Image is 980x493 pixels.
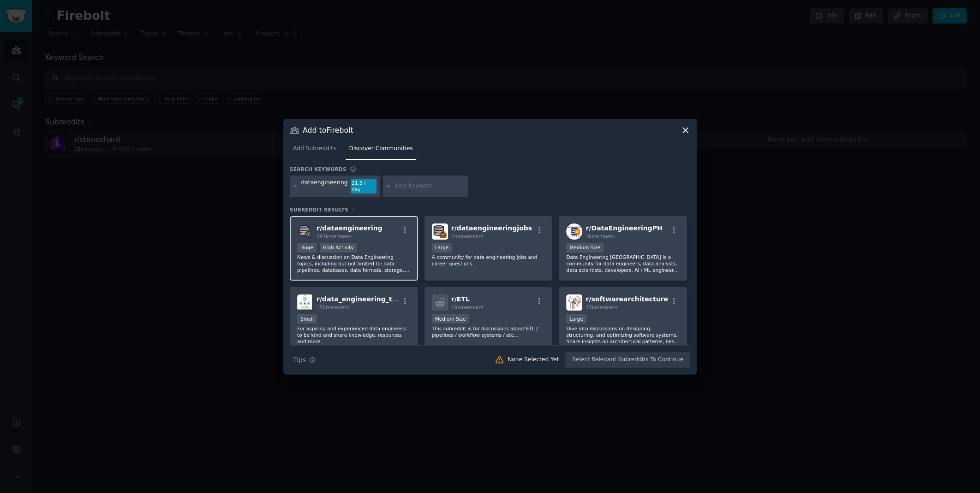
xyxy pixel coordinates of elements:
p: A community for data engineering jobs and career questions. [432,254,545,267]
div: Medium Size [432,314,469,323]
div: 21.3 / day [351,179,376,194]
img: softwarearchitecture [566,294,582,311]
div: Huge [297,243,317,252]
span: Tips [293,355,306,365]
button: Tips [290,352,319,368]
span: 3k members [586,234,615,239]
div: High Activity [320,243,357,252]
input: New Keyword [394,182,465,190]
span: 24k members [451,234,483,239]
img: data_engineering_tuts [297,294,313,311]
span: 77k members [586,305,617,310]
span: Add Subreddits [293,145,336,153]
span: 7 [352,207,355,212]
div: Large [566,314,586,323]
span: Discover Communities [349,145,412,153]
img: dataengineeringjobs [432,223,448,240]
p: News & discussion on Data Engineering topics, including but not limited to: data pipelines, datab... [297,254,411,273]
div: dataengineering [301,179,348,194]
span: r/ data_engineering_tuts [317,295,403,303]
span: 397k members [317,234,352,239]
img: dataengineering [297,223,313,240]
span: r/ dataengineeringjobs [451,224,532,232]
span: 158 members [317,305,349,310]
div: Small [297,314,317,323]
h3: Search keywords [290,166,347,172]
span: r/ ETL [451,295,470,303]
div: Medium Size [566,243,604,252]
a: Add Subreddits [290,141,339,160]
span: r/ dataengineering [317,224,382,232]
p: For aspiring and experienced data engineers to be kind and share knowledge, resources and more. [297,325,411,345]
p: This subreddit is for discussions about ETL / pipelines / workflow systems / etc... [432,325,545,338]
span: 10k members [451,305,483,310]
h3: Add to Firebolt [303,125,353,135]
span: r/ DataEngineeringPH [586,224,662,232]
div: None Selected Yet [508,356,559,364]
a: Discover Communities [346,141,416,160]
p: Data Engineering [GEOGRAPHIC_DATA] is a community for data engineers, data analysts, data scienti... [566,254,680,273]
div: Large [432,243,452,252]
span: r/ softwarearchitecture [586,295,668,303]
img: DataEngineeringPH [566,223,582,240]
p: Dive into discussions on designing, structuring, and optimizing software systems. Share insights ... [566,325,680,345]
span: Subreddit Results [290,206,348,213]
